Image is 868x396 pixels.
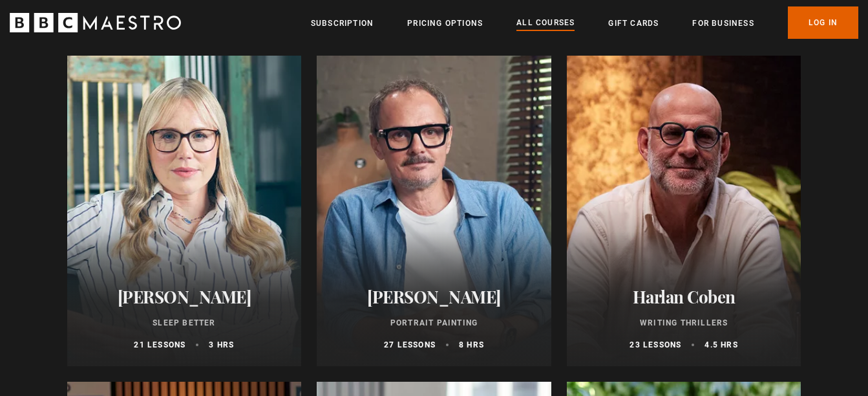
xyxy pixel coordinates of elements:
[567,56,801,366] a: Harlan Coben Writing Thrillers 23 lessons 4.5 hrs
[83,287,286,307] h2: [PERSON_NAME]
[134,339,185,351] p: 21 lessons
[516,16,575,30] a: All Courses
[332,317,536,329] p: Portrait Painting
[692,17,754,30] a: For business
[83,317,286,329] p: Sleep Better
[332,287,536,307] h2: [PERSON_NAME]
[459,339,484,351] p: 8 hrs
[407,17,483,30] a: Pricing Options
[704,339,737,351] p: 4.5 hrs
[630,339,681,351] p: 23 lessons
[582,287,786,307] h2: Harlan Coben
[317,56,551,366] a: [PERSON_NAME] Portrait Painting 27 lessons 8 hrs
[209,339,234,351] p: 3 hrs
[384,339,436,351] p: 27 lessons
[10,13,181,32] svg: BBC Maestro
[582,317,786,329] p: Writing Thrillers
[788,6,858,39] a: Log In
[311,6,858,39] nav: Primary
[311,17,374,30] a: Subscription
[608,17,659,30] a: Gift Cards
[67,56,302,366] a: [PERSON_NAME] Sleep Better 21 lessons 3 hrs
